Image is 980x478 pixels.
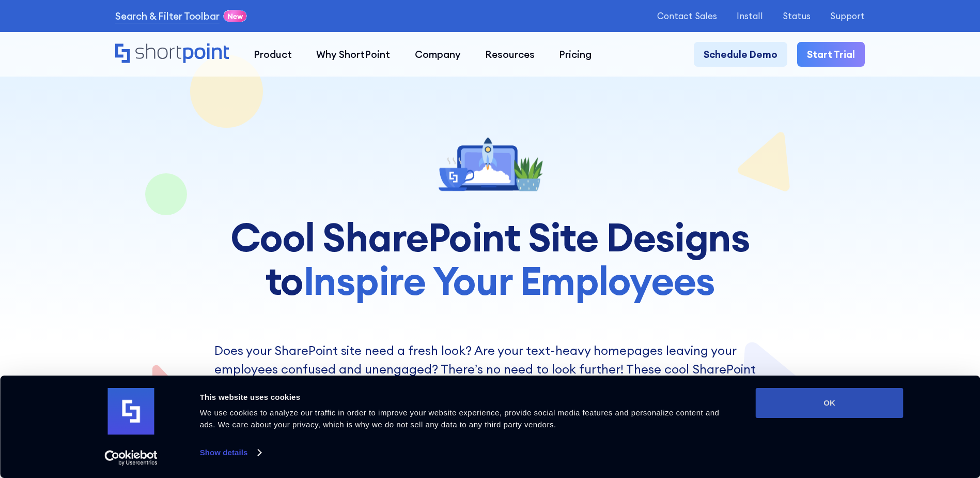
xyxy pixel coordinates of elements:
p: Does your SharePoint site need a fresh look? Are your text-heavy homepages leaving your employees... [214,341,766,397]
div: This website uses cookies [200,391,733,404]
a: Contact Sales [657,11,717,21]
a: Show details [200,445,261,460]
iframe: Chat Widget [794,358,980,478]
a: Home [115,43,229,65]
a: Usercentrics Cookiebot - opens in a new window [86,450,176,466]
div: Product [254,47,292,62]
img: logo [108,388,154,435]
a: Resources [473,42,547,66]
h1: Cool SharePoint Site Designs to [214,216,766,302]
a: Why ShortPoint [304,42,402,66]
a: Install [737,11,763,21]
div: Resources [485,47,535,62]
a: Search & Filter Toolbar [115,9,220,23]
a: Support [830,11,865,21]
a: Company [402,42,473,66]
a: Status [783,11,811,21]
a: Pricing [547,42,604,66]
span: Inspire Your Employees [303,256,715,305]
div: Why ShortPoint [316,47,390,62]
span: We use cookies to analyze our traffic in order to improve your website experience, provide social... [200,408,720,429]
a: Schedule Demo [694,42,787,66]
a: Start Trial [797,42,865,66]
div: Company [415,47,461,62]
button: OK [756,388,904,418]
div: Pricing [559,47,592,62]
a: Product [241,42,304,66]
